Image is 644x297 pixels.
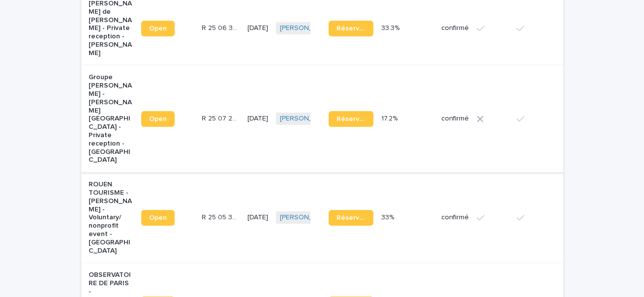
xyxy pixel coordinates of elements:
[141,210,175,226] a: Open
[89,73,134,164] p: Groupe [PERSON_NAME] - [PERSON_NAME][GEOGRAPHIC_DATA] - Private reception - [GEOGRAPHIC_DATA]
[337,25,366,32] span: Réservation
[81,65,625,173] tr: Groupe [PERSON_NAME] - [PERSON_NAME][GEOGRAPHIC_DATA] - Private reception - [GEOGRAPHIC_DATA]Open...
[280,24,334,32] a: [PERSON_NAME]
[381,113,399,123] p: 17.2%
[381,211,396,222] p: 33%
[329,210,373,226] a: Réservation
[202,113,242,123] p: R 25 07 2315
[280,115,334,123] a: [PERSON_NAME]
[141,21,175,36] a: Open
[337,116,366,122] span: Réservation
[441,213,469,222] p: confirmé
[441,24,469,32] p: confirmé
[247,115,268,123] p: [DATE]
[247,24,268,32] p: [DATE]
[381,22,401,32] p: 33.3%
[149,214,167,221] span: Open
[280,213,334,222] a: [PERSON_NAME]
[337,214,366,221] span: Réservation
[202,211,242,222] p: R 25 05 3557
[247,213,268,222] p: [DATE]
[141,111,175,127] a: Open
[149,116,167,122] span: Open
[441,115,469,123] p: confirmé
[329,111,373,127] a: Réservation
[202,22,242,32] p: R 25 06 3862
[329,21,373,36] a: Réservation
[81,173,625,263] tr: ROUEN TOURISME - [PERSON_NAME] - Voluntary/ nonprofit event - [GEOGRAPHIC_DATA]OpenR 25 05 3557R ...
[149,25,167,32] span: Open
[89,180,134,255] p: ROUEN TOURISME - [PERSON_NAME] - Voluntary/ nonprofit event - [GEOGRAPHIC_DATA]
